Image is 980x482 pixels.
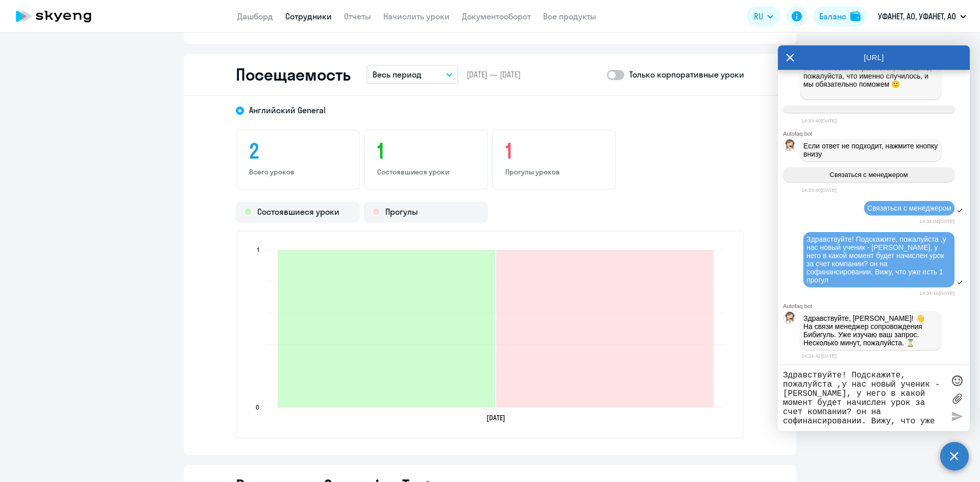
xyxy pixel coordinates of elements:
[867,204,951,212] span: Связаться с менеджером
[850,11,861,21] img: balance
[249,139,347,163] h3: 2
[249,167,347,176] p: Всего уроков
[801,118,837,123] time: 14:33:40[DATE]
[377,167,475,176] p: Состоявшиеся уроки
[783,167,954,182] button: Связаться с менеджером
[373,68,422,81] p: Весь период
[505,139,603,163] h3: 1
[801,187,837,193] time: 14:33:40[DATE]
[747,6,780,27] button: RU
[543,11,596,21] a: Все продукты
[505,167,603,176] p: Прогулы уроков
[462,11,531,21] a: Документооборот
[364,202,488,222] div: Прогулы
[344,11,371,21] a: Отчеты
[813,6,867,27] button: Балансbalance
[236,64,350,85] h2: Посещаемость
[629,68,744,81] p: Только корпоративные уроки
[829,171,908,179] span: Связаться с менеджером
[496,250,714,408] path: 2025-09-17T19:00:00.000Z Прогулы 1
[919,218,954,224] time: 14:34:04[DATE]
[801,353,837,359] time: 14:34:42[DATE]
[949,391,965,406] label: Лимит 10 файлов
[783,131,970,137] div: Autofaq bot
[285,11,332,21] a: Сотрудники
[803,142,940,158] span: Если ответ не подходит, нажмите кнопку внизу
[783,303,970,309] div: Autofaq bot
[256,403,259,411] text: 0
[249,105,326,116] span: Английский General
[878,10,956,22] p: УФАНЕТ, АО, УФАНЕТ, АО
[783,139,796,154] img: bot avatar
[806,235,948,284] span: Здравствуйте! Подскажите, пожалуйста ,у нас новый ученик - [PERSON_NAME], у него в какой момент б...
[383,11,450,21] a: Начислить уроки
[237,11,273,21] a: Дашборд
[278,250,495,408] path: 2025-09-17T19:00:00.000Z Состоявшиеся уроки 1
[803,314,938,347] p: Здравствуйте, [PERSON_NAME]! 👋 ﻿На связи менеджер сопровождения Бибигуль. Уже изучаю ваш запрос. ...
[236,202,360,222] div: Состоявшиеся уроки
[919,290,954,296] time: 14:34:16[DATE]
[819,10,846,22] div: Баланс
[467,69,521,80] span: [DATE] — [DATE]
[366,65,458,84] button: Весь период
[486,413,505,422] text: [DATE]
[377,139,475,163] h3: 1
[257,246,259,253] text: 1
[783,312,796,326] img: bot avatar
[873,4,971,29] button: УФАНЕТ, АО, УФАНЕТ, АО
[754,10,763,22] span: RU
